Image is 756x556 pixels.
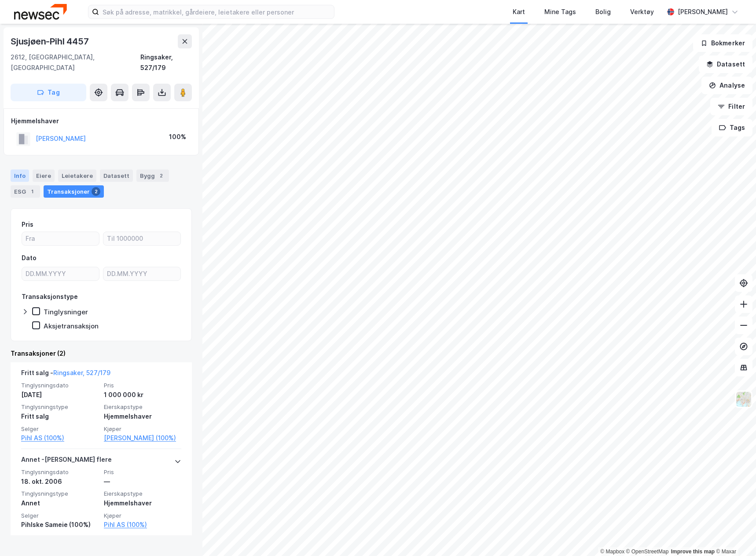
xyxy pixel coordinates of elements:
span: Tinglysningstype [21,490,99,497]
img: Z [735,391,752,408]
div: Hjemmelshaver [104,411,181,422]
a: Ringsaker, 527/179 [53,369,110,376]
div: Pris [22,219,33,230]
button: Filter [710,98,752,115]
div: 1 000 000 kr [104,390,181,400]
div: Transaksjonstype [22,291,78,302]
span: Tinglysningstype [21,403,99,411]
a: Pihl AS (100%) [21,433,99,443]
div: Fritt salg - [21,368,110,382]
div: Transaksjoner [44,185,104,198]
div: Bygg [136,169,169,182]
img: newsec-logo.f6e21ccffca1b3a03d2d.png [14,4,67,19]
div: 100% [169,132,186,142]
div: Tinglysninger [44,308,88,316]
div: Aksjetransaksjon [44,322,99,330]
div: Info [11,169,29,182]
div: Kart [513,7,525,17]
div: 2 [92,187,100,196]
div: Dato [22,253,37,263]
a: [PERSON_NAME] (100%) [104,433,181,443]
div: Annet - [PERSON_NAME] flere [21,454,112,468]
div: 1 [28,187,37,196]
span: Tinglysningsdato [21,468,99,476]
input: Søk på adresse, matrikkel, gårdeiere, leietakere eller personer [99,5,334,18]
span: Kjøper [104,425,181,433]
button: Tag [11,84,86,101]
div: Leietakere [58,169,96,182]
div: Datasett [100,169,133,182]
div: Pihlske Sameie (100%) [21,519,99,530]
div: 2612, [GEOGRAPHIC_DATA], [GEOGRAPHIC_DATA] [11,52,140,73]
span: Selger [21,425,99,433]
button: Tags [712,119,752,136]
span: Selger [21,512,99,519]
button: Analyse [701,77,752,94]
input: Fra [22,232,99,245]
div: 2 [157,171,165,180]
div: Fritt salg [21,411,99,422]
div: Hjemmelshaver [11,116,191,126]
div: Verktøy [630,7,654,17]
div: Hjemmelshaver [104,498,181,508]
div: [PERSON_NAME] [678,7,728,17]
input: DD.MM.YYYY [103,267,180,280]
a: OpenStreetMap [626,549,669,555]
a: Mapbox [600,549,624,555]
div: 18. okt. 2006 [21,476,99,487]
span: Eierskapstype [104,490,181,497]
span: Kjøper [104,512,181,519]
div: [DATE] [21,390,99,400]
span: Pris [104,382,181,389]
button: Datasett [699,55,752,73]
div: Mine Tags [544,7,576,17]
div: Sjusjøen-Pihl 4457 [11,34,90,48]
span: Pris [104,468,181,476]
button: Bokmerker [693,34,752,52]
div: Bolig [595,7,611,17]
div: — [104,476,181,487]
div: ESG [11,185,40,198]
input: DD.MM.YYYY [22,267,99,280]
iframe: Chat Widget [712,514,756,556]
span: Eierskapstype [104,403,181,411]
div: Eiere [33,169,55,182]
span: Tinglysningsdato [21,382,99,389]
div: Transaksjoner (2) [11,348,192,359]
a: Improve this map [671,549,715,555]
input: Til 1000000 [103,232,180,245]
div: Annet [21,498,99,508]
a: Pihl AS (100%) [104,519,181,530]
div: Ringsaker, 527/179 [140,52,192,73]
